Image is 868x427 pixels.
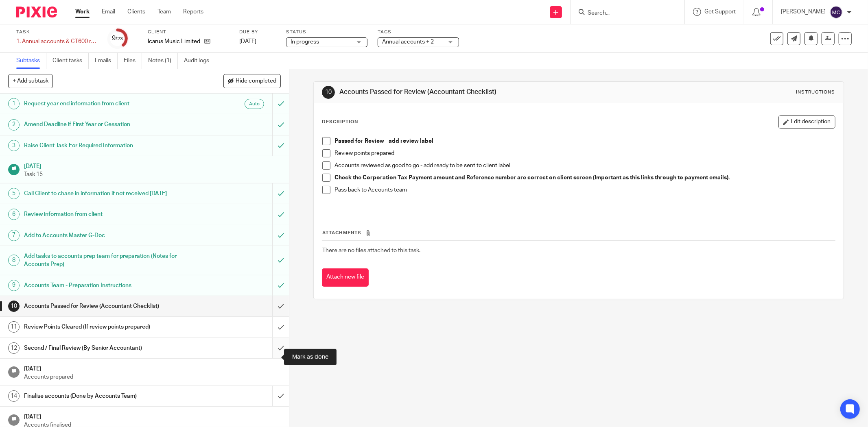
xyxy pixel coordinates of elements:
[24,118,184,131] h1: Amend Deadline if First Year or Cessation
[8,140,20,151] div: 3
[127,8,145,16] a: Clients
[322,119,358,125] p: Description
[24,373,281,381] p: Accounts prepared
[75,8,90,16] a: Work
[24,342,184,354] h1: Second / Final Review (By Senior Accountant)
[116,37,123,41] small: /23
[16,7,57,17] img: Pixie
[236,78,276,85] span: Hide completed
[382,39,434,45] span: Annual accounts + 2
[16,53,46,69] a: Subtasks
[24,170,281,179] p: Task 15
[778,115,835,129] button: Edit description
[239,39,256,44] span: [DATE]
[239,29,276,35] label: Due by
[157,8,171,16] a: Team
[335,175,730,181] strong: Check the Corporation Tax Payment amount and Reference number are correct on client screen (Impor...
[24,363,281,373] h1: [DATE]
[781,8,826,16] p: [PERSON_NAME]
[102,8,115,16] a: Email
[587,10,660,17] input: Search
[322,86,335,99] div: 10
[52,53,89,69] a: Client tasks
[796,89,835,96] div: Instructions
[8,390,20,402] div: 14
[8,209,20,220] div: 6
[183,8,203,16] a: Reports
[8,230,20,241] div: 7
[95,53,118,69] a: Emails
[124,53,142,69] a: Files
[704,9,736,15] span: Get Support
[335,161,835,170] p: Accounts reviewed as good to go - add ready to be sent to client label
[223,74,281,88] button: Hide completed
[339,88,596,96] h1: Accounts Passed for Review (Accountant Checklist)
[8,321,20,333] div: 11
[16,37,98,46] div: 1. Annual accounts &amp; CT600 return
[16,29,98,35] label: Task
[335,186,835,194] p: Pass back to Accounts team
[335,138,433,144] strong: Passed for Review - add review label
[24,390,184,402] h1: Finalise accounts (Done by Accounts Team)
[24,229,184,242] h1: Add to Accounts Master G-Doc
[24,98,184,110] h1: Request year end information from client
[8,342,20,354] div: 12
[291,39,319,45] span: In progress
[322,248,420,253] span: There are no files attached to this task.
[322,268,369,287] button: Attach new file
[830,6,843,19] img: svg%3E
[24,250,184,271] h1: Add tasks to accounts prep team for preparation (Notes for Accounts Prep)
[24,187,184,200] h1: Call Client to chase in information if not received [DATE]
[8,74,53,88] button: + Add subtask
[148,37,200,46] p: Icarus Music Limited
[148,29,229,35] label: Client
[8,301,20,312] div: 10
[335,149,835,157] p: Review points prepared
[8,255,20,266] div: 8
[8,98,20,109] div: 1
[8,280,20,291] div: 9
[286,29,367,35] label: Status
[16,37,98,46] div: 1. Annual accounts & CT600 return
[24,321,184,333] h1: Review Points Cleared (If review points prepared)
[8,119,20,131] div: 2
[24,208,184,220] h1: Review information from client
[24,160,281,170] h1: [DATE]
[8,188,20,199] div: 5
[245,99,264,109] div: Auto
[24,279,184,292] h1: Accounts Team - Preparation Instructions
[112,34,123,43] div: 9
[184,53,215,69] a: Audit logs
[24,139,184,152] h1: Raise Client Task For Required Information
[322,231,361,235] span: Attachments
[24,300,184,312] h1: Accounts Passed for Review (Accountant Checklist)
[24,411,281,421] h1: [DATE]
[378,29,459,35] label: Tags
[148,53,178,69] a: Notes (1)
